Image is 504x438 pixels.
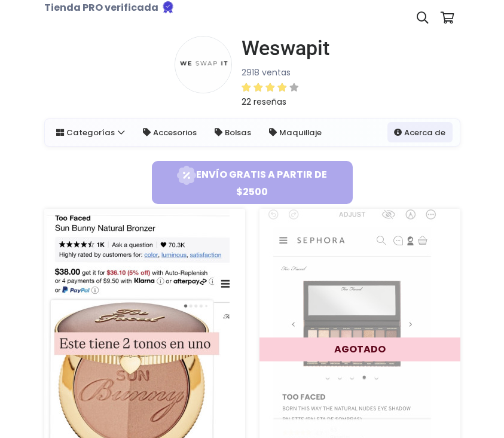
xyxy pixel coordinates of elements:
[157,166,348,199] span: Envío gratis a partir de $2500
[242,66,291,78] small: 2918 ventas
[175,36,232,93] img: small.png
[232,36,329,60] a: Weswapit
[387,122,452,142] a: Acerca de
[50,122,132,142] a: Categorías
[208,122,258,142] a: Bolsas
[136,122,203,142] a: Accesorios
[242,80,299,95] div: 4.14 / 5
[259,337,460,361] div: AGOTADO
[242,80,329,109] a: 22 reseñas
[262,122,328,142] a: Maquillaje
[44,1,158,14] b: Tienda PRO verificada
[242,36,329,60] h1: Weswapit
[242,96,286,108] small: 22 reseñas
